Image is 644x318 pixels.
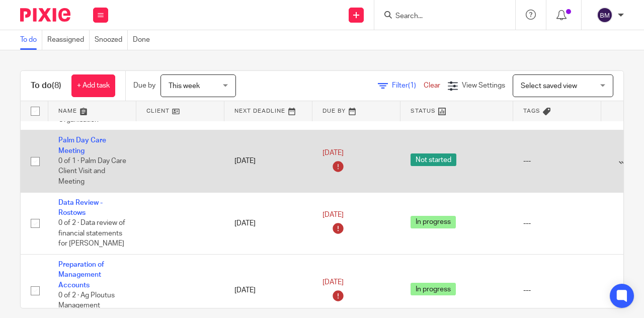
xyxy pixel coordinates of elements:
span: Not started [411,153,456,166]
a: Data Review - Rostows [58,199,103,216]
a: + Add task [71,74,115,97]
span: Filter [392,82,424,89]
span: 0 of 2 · Data review of financial statements for [PERSON_NAME] [58,219,125,247]
img: svg%3E [597,7,613,23]
span: This week [169,83,200,90]
a: Palm Day Care Meeting [58,137,106,154]
div: --- [523,285,591,295]
span: Select saved view [521,83,577,90]
span: Tags [523,108,540,114]
a: Clear [424,82,440,89]
p: Due by [133,81,155,91]
span: In progress [411,283,456,295]
a: Mark as done [619,156,634,166]
td: [DATE] [224,192,312,254]
a: Reassigned [47,30,90,50]
td: [DATE] [224,130,312,192]
input: Search [394,12,485,21]
span: In progress [411,216,456,228]
span: View Settings [462,82,505,89]
span: 0 of 1 · Energrow File Organisation [58,106,123,123]
div: --- [523,156,591,166]
span: [DATE] [323,149,344,156]
span: 0 of 1 · Palm Day Care Client Visit and Meeting [58,157,126,185]
span: [DATE] [323,212,344,219]
a: Snoozed [95,30,128,50]
span: (1) [408,82,416,89]
img: Pixie [20,8,70,22]
div: --- [523,218,591,228]
span: [DATE] [323,279,344,286]
a: To do [20,30,42,50]
a: Done [133,30,155,50]
h1: To do [31,81,61,91]
span: (8) [52,82,61,90]
a: Preparation of Management Accounts [58,261,104,289]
